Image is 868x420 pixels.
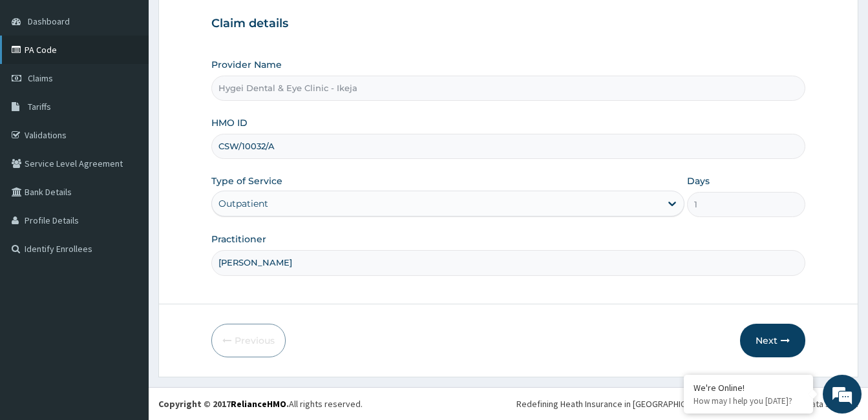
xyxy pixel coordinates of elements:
[75,127,178,258] span: We're online!
[231,398,286,410] a: RelianceHMO
[28,101,51,112] span: Tariffs
[516,397,858,410] div: Redefining Heath Insurance in [GEOGRAPHIC_DATA] using Telemedicine and Data Science!
[24,65,52,97] img: d_794563401_company_1708531726252_794563401
[211,250,805,275] input: Enter Name
[693,395,803,406] p: How may I help you today?
[158,398,289,410] strong: Copyright © 2017 .
[6,282,246,327] textarea: Type your message and hit 'Enter'
[28,72,53,84] span: Claims
[218,197,268,210] div: Outpatient
[149,387,868,420] footer: All rights reserved.
[211,17,805,31] h3: Claim details
[67,72,217,89] div: Chat with us now
[687,174,710,187] label: Days
[211,174,282,187] label: Type of Service
[211,134,805,159] input: Enter HMO ID
[211,233,266,246] label: Practitioner
[28,16,70,27] span: Dashboard
[693,382,803,394] div: We're Online!
[212,6,243,37] div: Minimize live chat window
[211,116,248,129] label: HMO ID
[211,324,286,357] button: Previous
[211,58,282,71] label: Provider Name
[740,324,805,357] button: Next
